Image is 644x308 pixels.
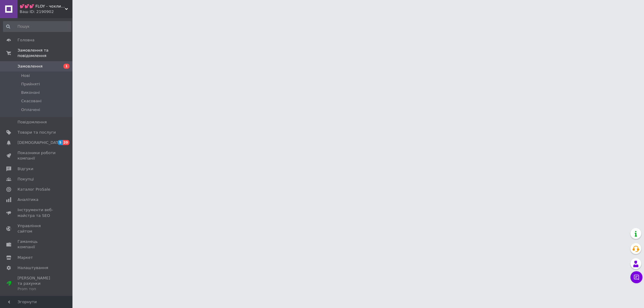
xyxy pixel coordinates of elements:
[62,140,69,145] span: 20
[18,176,34,182] span: Покупці
[18,166,33,172] span: Відгуки
[18,130,56,135] span: Товари та послуги
[20,9,72,14] div: Ваш ID: 2190902
[18,265,48,271] span: Налаштування
[20,4,65,9] span: 💕💕💕 FLOY - чохли для мобільних телефонів
[18,197,38,202] span: Аналітика
[18,187,50,192] span: Каталог ProSale
[63,64,69,69] span: 1
[18,239,56,250] span: Гаманець компанії
[21,73,30,78] span: Нові
[18,150,56,161] span: Показники роботи компанії
[58,140,62,145] span: 5
[630,271,642,283] button: Чат з покупцем
[18,64,43,69] span: Замовлення
[18,286,56,292] div: Prom топ
[18,48,72,59] span: Замовлення та повідомлення
[18,140,62,145] span: [DEMOGRAPHIC_DATA]
[18,37,34,43] span: Головна
[21,90,40,95] span: Виконані
[21,107,40,113] span: Оплачені
[21,81,40,87] span: Прийняті
[18,255,33,260] span: Маркет
[18,207,56,218] span: Інструменти веб-майстра та SEO
[18,119,47,125] span: Повідомлення
[18,223,56,234] span: Управління сайтом
[21,98,42,104] span: Скасовані
[3,21,71,32] input: Пошук
[18,275,56,292] span: [PERSON_NAME] та рахунки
